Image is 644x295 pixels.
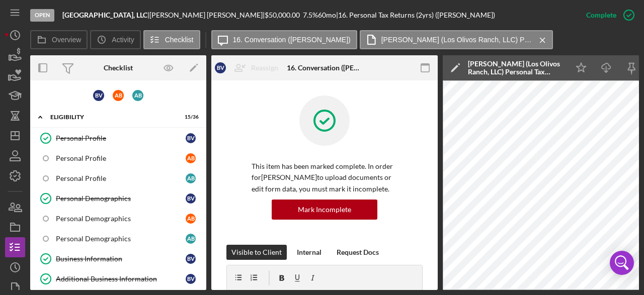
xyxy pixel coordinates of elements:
[35,209,201,229] a: Personal DemographicsAB
[104,64,133,72] div: Checklist
[149,11,265,19] div: [PERSON_NAME] [PERSON_NAME] |
[186,254,196,264] div: B V
[165,36,194,44] label: Checklist
[251,58,278,78] div: Reassign
[35,128,201,148] a: Personal ProfileBV
[186,173,196,183] div: A B
[56,255,186,263] div: Business Information
[265,11,303,19] div: $50,000.00
[35,148,201,168] a: Personal ProfileAB
[52,36,81,44] label: Overview
[211,30,357,49] button: 16. Conversation ([PERSON_NAME])
[233,36,351,44] label: 16. Conversation ([PERSON_NAME])
[272,200,377,220] button: Mark Incomplete
[468,60,563,76] div: [PERSON_NAME] (Los Olivos Ranch, LLC) Personal Tax Return_2024.pdf
[56,194,186,203] div: Personal Demographics
[186,214,196,224] div: A B
[56,235,186,243] div: Personal Demographics
[332,245,384,260] button: Request Docs
[186,133,196,143] div: B V
[30,30,88,49] button: Overview
[231,245,282,260] div: Visible to Client
[360,30,553,49] button: [PERSON_NAME] (Los Olivos Ranch, LLC) Personal Tax Return_2024.pdf
[303,11,318,19] div: 7.5 %
[610,251,634,275] div: Open Intercom Messenger
[381,36,532,44] label: [PERSON_NAME] (Los Olivos Ranch, LLC) Personal Tax Return_2024.pdf
[298,200,351,220] div: Mark Incomplete
[336,11,495,19] div: | 16. Personal Tax Returns (2yrs) ([PERSON_NAME])
[35,249,201,269] a: Business InformationBV
[297,245,321,260] div: Internal
[337,245,379,260] div: Request Docs
[186,193,196,204] div: B V
[287,64,362,72] div: 16. Conversation ([PERSON_NAME])
[93,90,104,101] div: B V
[35,168,201,188] a: Personal ProfileAB
[56,134,186,142] div: Personal Profile
[62,11,147,19] b: [GEOGRAPHIC_DATA], LLC
[186,153,196,163] div: A B
[90,30,140,49] button: Activity
[132,90,143,101] div: A B
[292,245,327,260] button: Internal
[35,229,201,249] a: Personal DemographicsAB
[56,275,186,283] div: Additional Business Information
[30,9,54,22] div: Open
[62,11,149,19] div: |
[56,174,186,182] div: Personal Profile
[56,215,186,223] div: Personal Demographics
[226,245,287,260] button: Visible to Client
[586,5,616,25] div: Complete
[112,36,134,44] label: Activity
[318,11,336,19] div: 60 mo
[186,274,196,284] div: B V
[50,114,174,120] div: ELIGIBILITY
[35,188,201,209] a: Personal DemographicsBV
[35,269,201,289] a: Additional Business InformationBV
[113,90,124,101] div: A B
[215,62,226,73] div: B V
[252,161,397,194] p: This item has been marked complete. In order for [PERSON_NAME] to upload documents or edit form d...
[210,58,288,78] button: BVReassign
[186,234,196,244] div: A B
[181,114,199,120] div: 15 / 36
[576,5,639,25] button: Complete
[143,30,200,49] button: Checklist
[56,154,186,162] div: Personal Profile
